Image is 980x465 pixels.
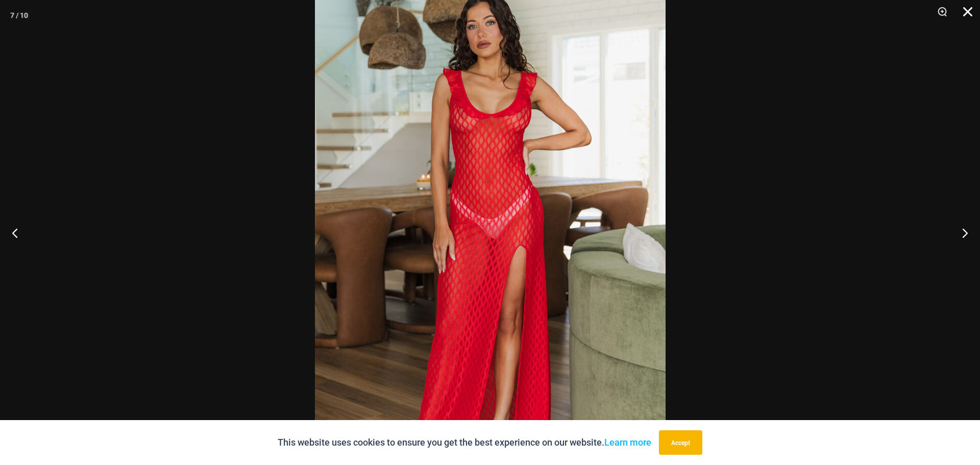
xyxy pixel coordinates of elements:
[942,207,980,258] button: Next
[604,437,651,448] a: Learn more
[278,435,651,450] p: This website uses cookies to ensure you get the best experience on our website.
[10,8,28,23] div: 7 / 10
[659,430,702,455] button: Accept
